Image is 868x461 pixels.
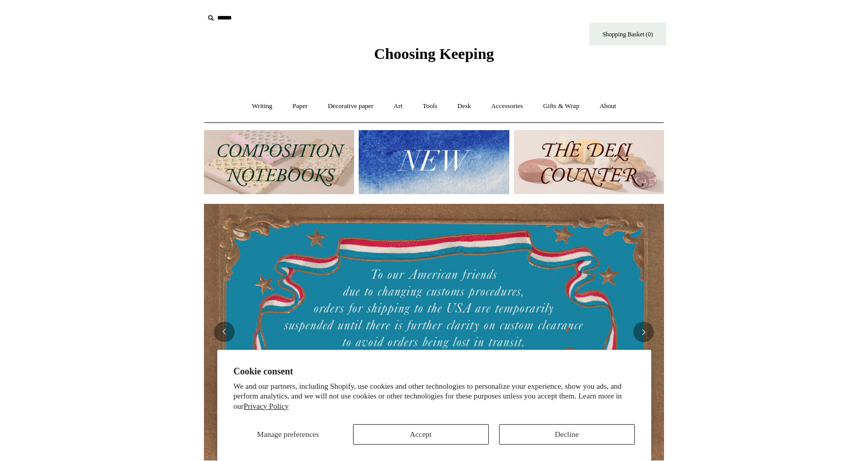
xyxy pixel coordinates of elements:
[244,402,289,410] a: Privacy Policy
[534,93,589,120] a: Gifts & Wrap
[319,93,383,120] a: Decorative paper
[257,430,319,438] span: Manage preferences
[243,93,282,120] a: Writing
[353,424,489,445] button: Accept
[214,322,235,342] button: Previous
[514,130,664,194] img: The Deli Counter
[414,93,447,120] a: Tools
[633,322,654,342] button: Next
[448,93,481,120] a: Desk
[374,45,494,62] span: Choosing Keeping
[374,53,494,60] a: Choosing Keeping
[234,424,343,445] button: Manage preferences
[204,130,354,194] img: 202302 Composition ledgers.jpg__PID:69722ee6-fa44-49dd-a067-31375e5d54ec
[234,366,635,377] h2: Cookie consent
[590,93,626,120] a: About
[589,23,666,46] a: Shopping Basket (0)
[204,204,664,460] img: USA PSA .jpg__PID:33428022-6587-48b7-8b57-d7eefc91f15a
[359,130,509,194] img: New.jpg__PID:f73bdf93-380a-4a35-bcfe-7823039498e1
[482,93,532,120] a: Accessories
[234,382,635,412] p: We and our partners, including Shopify, use cookies and other technologies to personalize your ex...
[384,93,411,120] a: Art
[499,424,635,445] button: Decline
[283,93,317,120] a: Paper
